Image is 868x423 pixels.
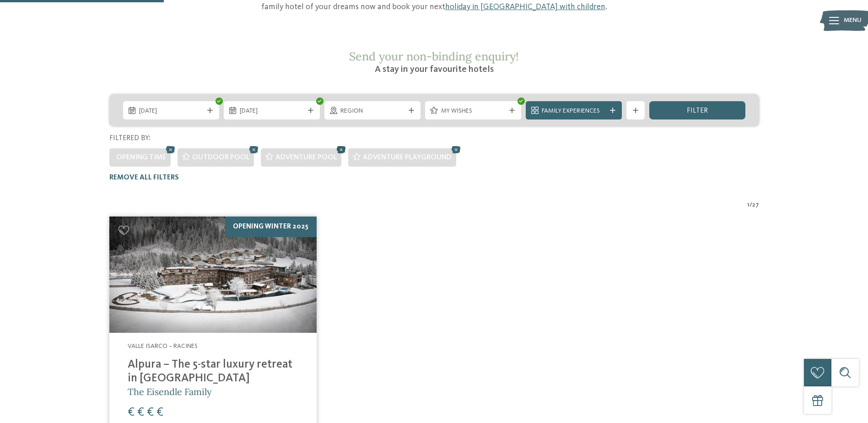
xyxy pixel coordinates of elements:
span: The Eisendle Family [128,386,212,397]
span: filter [687,107,708,114]
span: 1 [747,201,749,210]
img: Looking for family hotels? Find the best ones here! [109,217,317,333]
a: holiday in [GEOGRAPHIC_DATA] with children [445,3,605,11]
span: 27 [752,201,759,210]
span: € [128,407,135,418]
span: Filtered by: [109,135,151,142]
span: My wishes [441,107,505,116]
h4: Alpura – The 5-star luxury retreat in [GEOGRAPHIC_DATA] [128,358,298,385]
span: Opening time [116,154,166,161]
span: € [147,407,154,418]
span: € [137,407,144,418]
span: Send your non-binding enquiry! [349,49,519,64]
span: [DATE] [139,107,203,116]
span: [DATE] [240,107,304,116]
span: Outdoor pool [192,154,249,161]
span: Family Experiences [542,107,606,116]
span: Region [340,107,404,116]
span: Valle Isarco – Racines [128,343,198,349]
span: € [156,407,163,418]
span: A stay in your favourite hotels [375,65,494,74]
span: Adventure pool [275,154,337,161]
span: / [749,201,752,210]
span: Adventure playground [363,154,452,161]
span: Remove all filters [109,174,179,181]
